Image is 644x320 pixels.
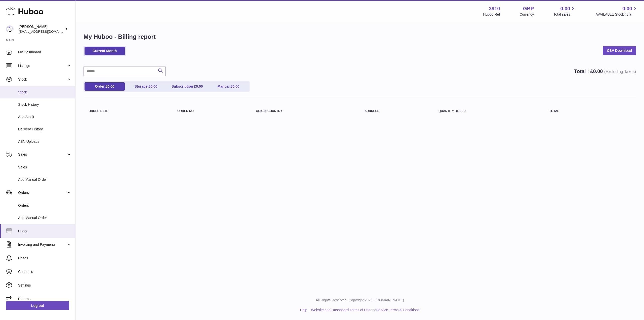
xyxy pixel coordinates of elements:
[18,256,71,261] span: Cases
[359,104,433,118] th: Address
[18,50,71,55] span: My Dashboard
[300,308,307,312] a: Help
[126,82,166,91] a: Storage £0.00
[18,297,71,301] span: Returns
[18,127,71,132] span: Delivery History
[593,68,603,74] span: 0.00
[18,90,71,95] span: Stock
[18,102,71,107] span: Stock History
[251,104,359,118] th: Origin Country
[309,308,419,312] li: and
[603,46,636,55] a: CSV Download
[489,5,500,12] strong: 3910
[18,190,66,195] span: Orders
[18,139,71,144] span: ASN Uploads
[18,269,71,274] span: Channels
[311,308,370,312] a: Website and Dashboard Terms of Use
[18,242,66,247] span: Invoicing and Payments
[150,84,157,88] span: 0.00
[574,68,636,74] strong: Total : £
[18,229,71,233] span: Usage
[84,104,172,118] th: Order Date
[196,84,203,88] span: 0.00
[595,5,638,17] a: 0.00 AVAILABLE Stock Total
[19,24,64,34] div: [PERSON_NAME]
[18,115,71,119] span: Add Stock
[85,47,125,55] a: Current Month
[604,69,636,74] span: (Excluding Taxes)
[544,104,603,118] th: Total
[18,165,71,170] span: Sales
[553,5,576,17] a: 0.00 Total sales
[19,29,74,33] span: [EMAIL_ADDRESS][DOMAIN_NAME]
[376,308,420,312] a: Service Terms & Conditions
[6,301,69,310] a: Log out
[84,33,636,41] h1: My Huboo - Billing report
[520,12,534,17] div: Currency
[18,177,71,182] span: Add Manual Order
[79,298,640,303] p: All Rights Reserved. Copyright 2025 - [DOMAIN_NAME]
[172,104,251,118] th: Order no
[523,5,534,12] strong: GBP
[560,5,570,12] span: 0.00
[433,104,544,118] th: Quantity Billed
[85,82,125,91] a: Order £0.00
[595,12,638,17] span: AVAILABLE Stock Total
[483,12,500,17] div: Huboo Ref
[18,203,71,208] span: Orders
[208,82,249,91] a: Manual £0.00
[107,84,114,88] span: 0.00
[18,63,66,68] span: Listings
[232,84,239,88] span: 0.00
[622,5,632,12] span: 0.00
[18,77,66,82] span: Stock
[18,283,71,288] span: Settings
[6,25,14,33] img: max@shopogolic.net
[18,152,66,157] span: Sales
[553,12,576,17] span: Total sales
[18,216,71,220] span: Add Manual Order
[167,82,207,91] a: Subscription £0.00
